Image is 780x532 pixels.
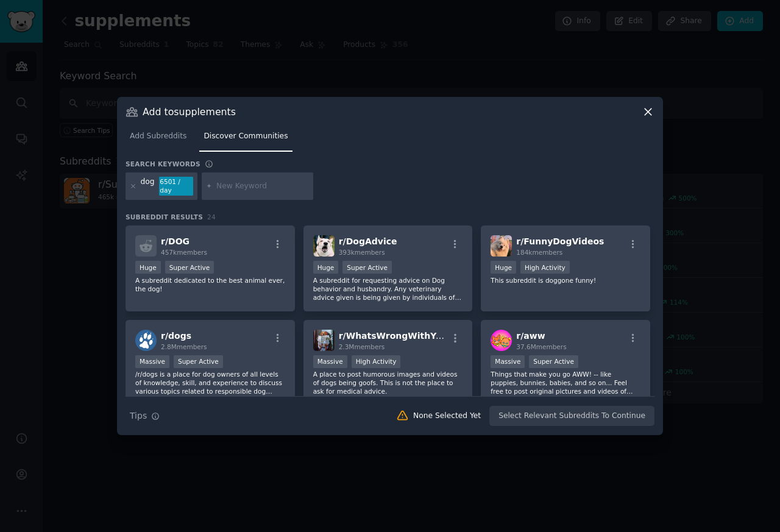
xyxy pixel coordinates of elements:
span: Add Subreddits [130,131,186,142]
h3: Add to supplements [143,105,236,118]
img: DogAdvice [313,235,335,257]
div: Massive [135,355,169,368]
div: Super Active [529,355,578,368]
span: 2.3M members [339,343,385,350]
h3: Search keywords [126,160,200,168]
p: This subreddit is doggone funny! [491,276,640,285]
span: 393k members [339,249,385,256]
div: 6501 / day [159,177,193,196]
div: Huge [135,261,161,274]
span: r/ DOG [161,236,190,246]
span: 184k members [516,249,562,256]
p: A subreddit dedicated to the best animal ever, the dog! [135,276,285,293]
div: Huge [491,261,516,274]
span: 2.8M members [161,343,207,350]
div: High Activity [352,355,401,368]
a: Discover Communities [199,127,292,152]
div: Huge [313,261,339,274]
div: Super Active [165,261,214,274]
div: Massive [491,355,525,368]
span: r/ WhatsWrongWithYourDog [339,331,471,341]
p: A subreddit for requesting advice on Dog behavior and husbandry. Any veterinary advice given is b... [313,276,463,302]
span: Discover Communities [204,131,288,142]
img: FunnyDogVideos [491,235,512,257]
p: Things that make you go AWW! -- like puppies, bunnies, babies, and so on... Feel free to post ori... [491,370,640,395]
img: dogs [135,330,157,351]
img: WhatsWrongWithYourDog [313,330,335,351]
span: Tips [130,410,147,422]
div: None Selected Yet [413,411,481,422]
div: Super Active [174,355,223,368]
div: Massive [313,355,347,368]
input: New Keyword [216,181,309,192]
div: Super Active [342,261,392,274]
p: A place to post humorous images and videos of dogs being goofs. This is not the place to ask for ... [313,370,463,395]
span: 457k members [161,249,207,256]
div: High Activity [520,261,570,274]
span: Subreddit Results [126,213,203,221]
span: r/ aww [516,331,545,341]
span: r/ FunnyDogVideos [516,236,604,246]
span: r/ DogAdvice [339,236,397,246]
div: dog [141,177,155,196]
p: /r/dogs is a place for dog owners of all levels of knowledge, skill, and experience to discuss va... [135,370,285,395]
a: Add Subreddits [126,127,191,152]
span: r/ dogs [161,331,191,341]
img: aww [491,330,512,351]
span: 24 [207,213,216,221]
button: Tips [126,405,164,427]
span: 37.6M members [516,343,566,350]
